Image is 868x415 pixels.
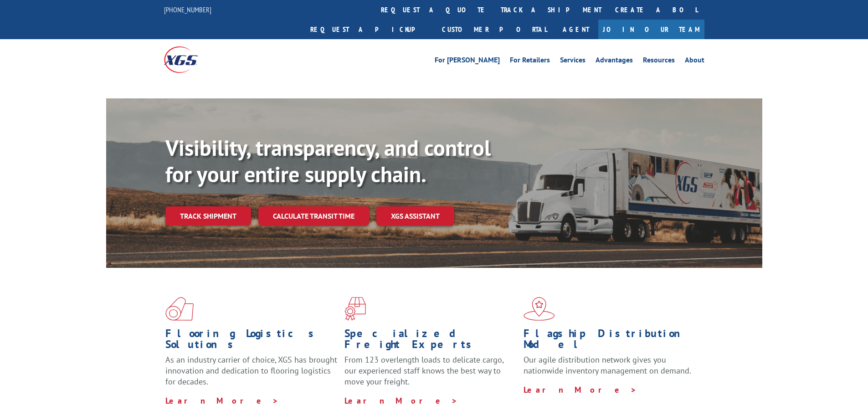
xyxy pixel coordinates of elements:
[258,206,369,226] a: Calculate transit time
[554,20,598,39] a: Agent
[303,20,435,39] a: Request a pickup
[165,354,337,387] span: As an industry carrier of choice, XGS has brought innovation and dedication to flooring logistics...
[165,395,279,406] a: Learn More >
[598,20,704,39] a: Join Our Team
[165,297,194,321] img: xgs-icon-total-supply-chain-intelligence-red
[596,56,633,67] a: Advantages
[643,56,675,67] a: Resources
[165,133,491,188] b: Visibility, transparency, and control for your entire supply chain.
[685,56,704,67] a: About
[165,206,251,225] a: Track shipment
[344,395,458,406] a: Learn More >
[376,206,454,226] a: XGS ASSISTANT
[524,384,637,395] a: Learn More >
[560,56,586,67] a: Services
[524,328,696,354] h1: Flagship Distribution Model
[344,297,366,321] img: xgs-icon-focused-on-flooring-red
[164,5,211,14] a: [PHONE_NUMBER]
[344,328,517,354] h1: Specialized Freight Experts
[344,354,517,395] p: From 123 overlength loads to delicate cargo, our experienced staff knows the best way to move you...
[524,297,555,321] img: xgs-icon-flagship-distribution-model-red
[524,354,691,376] span: Our agile distribution network gives you nationwide inventory management on demand.
[510,56,550,67] a: For Retailers
[435,56,500,67] a: For [PERSON_NAME]
[165,328,338,354] h1: Flooring Logistics Solutions
[435,20,554,39] a: Customer Portal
